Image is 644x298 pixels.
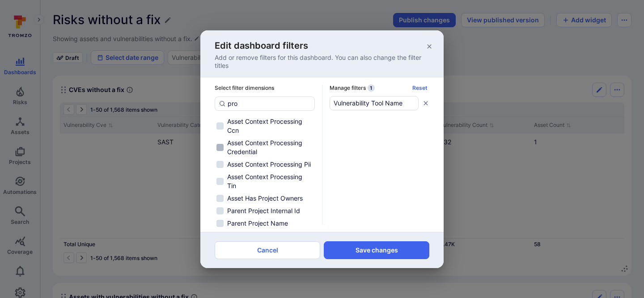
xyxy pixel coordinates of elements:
[227,117,313,135] span: Asset Context Processing Ccn
[215,39,308,54] span: Edit dashboard filters
[324,241,429,259] button: Save changes
[227,231,280,240] span: Parent Project Uid
[227,160,311,169] span: Asset Context Processing Pii
[227,206,300,215] span: Parent Project Internal Id
[227,194,303,203] span: Asset Has Project Owners
[368,84,375,92] span: 1
[330,96,419,110] div: Dimension: Vulnerability Tool Name
[215,241,320,259] button: Cancel
[227,172,313,190] span: Asset Context Processing Tin
[330,84,366,91] span: Manage filters
[228,99,311,108] input: Search dimension
[227,219,288,228] span: Parent Project Name
[411,84,429,91] button: Reset
[215,54,436,70] span: Add or remove filters for this dashboard. You can also change the filter titles
[227,139,313,156] span: Asset Context Processing Credential
[215,84,315,91] span: Select filter dimensions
